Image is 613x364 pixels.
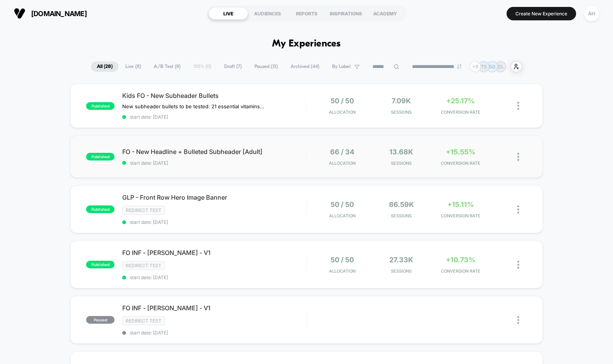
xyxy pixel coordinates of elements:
h1: My Experiences [272,38,341,50]
span: 50 / 50 [331,97,354,105]
span: 86.59k [389,200,414,208]
img: end [457,64,462,69]
img: close [517,316,519,324]
span: Kids FO - New Subheader Bullets [122,92,306,99]
img: Visually logo [14,8,25,19]
img: close [517,261,519,269]
span: 27.33k [389,256,413,264]
span: All ( 28 ) [91,61,118,72]
span: published [86,261,115,268]
span: +25.17% [446,97,475,105]
span: Redirect Test [122,261,165,270]
p: SG [489,64,495,69]
span: CONVERSION RATE [433,213,488,218]
span: +15.55% [446,148,475,156]
span: FO INF - [PERSON_NAME] - V1 [122,249,306,256]
img: close [517,205,519,213]
div: INSPIRATIONS [326,7,365,20]
button: Create New Experience [507,7,576,20]
span: Sessions [374,109,429,115]
span: Sessions [374,213,429,218]
span: paused [86,316,115,324]
span: CONVERSION RATE [433,109,488,115]
span: published [86,153,115,160]
span: CONVERSION RATE [433,160,488,166]
span: start date: [DATE] [122,219,306,225]
span: start date: [DATE] [122,114,306,120]
span: Redirect Test [122,206,165,215]
span: 66 / 34 [330,148,354,156]
div: AUDIENCES [248,7,287,20]
img: close [517,102,519,110]
span: +15.11% [447,200,474,208]
span: Sessions [374,160,429,166]
span: published [86,102,115,110]
img: close [517,153,519,161]
div: AH [584,6,599,21]
p: DL [498,64,504,69]
span: By Label [332,64,351,69]
button: AH [582,6,601,22]
span: New subheader bullets to be tested: 21 essential vitamins from 100% organic fruits & veggiesSuppo... [122,103,265,109]
span: Allocation [329,268,356,274]
div: + 9 [470,61,481,72]
span: Redirect Test [122,316,165,325]
p: TS [481,64,487,69]
span: Allocation [329,109,356,115]
span: +10.73% [446,256,475,264]
span: Archived ( 44 ) [285,61,325,72]
span: FO INF - [PERSON_NAME] - V1 [122,304,306,312]
span: 7.09k [392,97,411,105]
span: Sessions [374,268,429,274]
span: 50 / 50 [331,200,354,208]
span: start date: [DATE] [122,330,306,336]
button: [DOMAIN_NAME] [12,7,89,20]
span: A/B Test ( 8 ) [148,61,186,72]
span: start date: [DATE] [122,160,306,166]
div: ACADEMY [365,7,405,20]
span: Allocation [329,213,356,218]
span: published [86,205,115,213]
span: start date: [DATE] [122,275,306,280]
div: LIVE [209,7,248,20]
div: REPORTS [287,7,326,20]
span: GLP - Front Row Hero Image Banner [122,194,306,201]
span: 50 / 50 [331,256,354,264]
span: 13.68k [389,148,413,156]
span: FO - New Headline + Bulleted Subheader [Adult] [122,148,306,156]
span: CONVERSION RATE [433,268,488,274]
span: Allocation [329,160,356,166]
span: Live ( 8 ) [120,61,147,72]
span: Draft ( 7 ) [218,61,248,72]
span: Paused ( 13 ) [249,61,284,72]
span: [DOMAIN_NAME] [31,10,87,18]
